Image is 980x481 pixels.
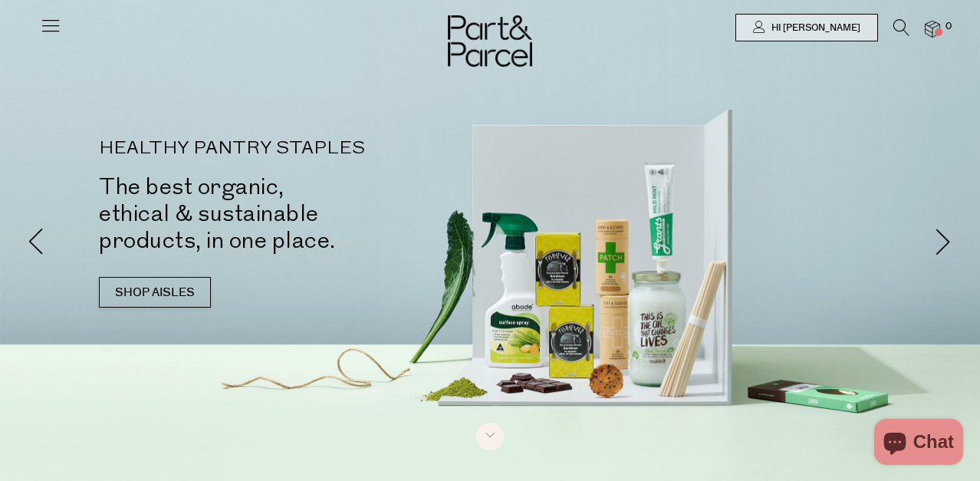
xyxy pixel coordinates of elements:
[99,277,211,308] a: SHOP AISLES
[448,15,532,67] img: Part&Parcel
[925,21,940,37] a: 0
[735,14,878,41] a: Hi [PERSON_NAME]
[99,173,513,254] h2: The best organic, ethical & sustainable products, in one place.
[99,140,513,158] p: HEALTHY PANTRY STAPLES
[870,419,968,469] inbox-online-store-chat: Shopify online store chat
[942,20,955,34] span: 0
[768,21,860,35] span: Hi [PERSON_NAME]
